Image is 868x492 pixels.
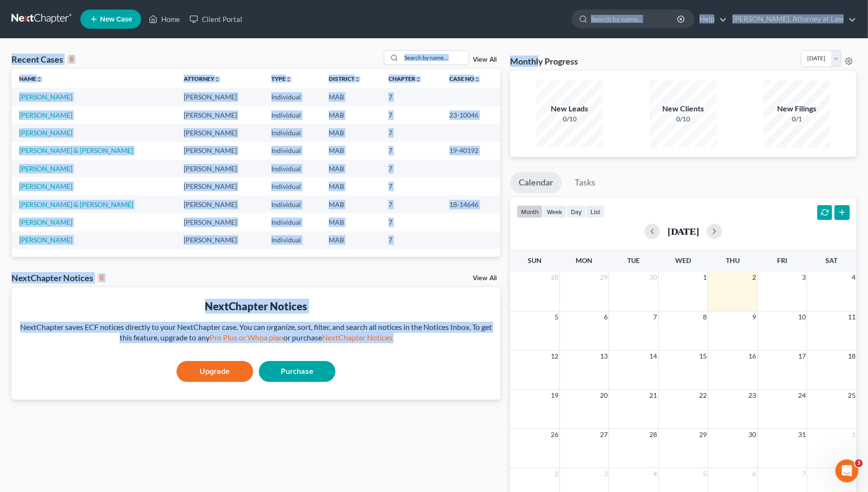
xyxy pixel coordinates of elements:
[176,124,263,142] td: [PERSON_NAME]
[653,311,658,323] span: 7
[649,272,658,283] span: 30
[603,468,609,480] span: 3
[67,55,76,64] div: 9
[176,88,263,106] td: [PERSON_NAME]
[826,256,838,264] span: Sat
[801,272,807,283] span: 3
[702,468,708,480] span: 5
[763,103,830,114] div: New Filings
[329,75,360,82] a: Districtunfold_more
[97,273,106,282] div: 0
[586,205,604,218] button: list
[184,75,220,82] a: Attorneyunfold_more
[576,256,592,264] span: Mon
[321,213,381,231] td: MAB
[321,160,381,177] td: MAB
[442,142,501,160] td: 19-40192
[176,142,263,160] td: [PERSON_NAME]
[653,468,658,480] span: 4
[649,350,658,362] span: 14
[259,361,335,382] a: Purchase
[176,213,263,231] td: [PERSON_NAME]
[381,196,442,213] td: 7
[401,51,468,65] input: Search by name...
[19,182,72,190] a: [PERSON_NAME]
[176,160,263,177] td: [PERSON_NAME]
[566,172,604,193] a: Tasks
[19,218,72,226] a: [PERSON_NAME]
[381,231,442,249] td: 7
[36,77,42,82] i: unfold_more
[321,142,381,160] td: MAB
[847,390,857,401] span: 25
[177,361,253,382] a: Upgrade
[536,114,603,124] div: 0/10
[702,272,708,283] span: 1
[554,311,559,323] span: 5
[355,77,360,82] i: unfold_more
[599,350,609,362] span: 13
[543,205,567,218] button: week
[321,106,381,124] td: MAB
[698,390,708,401] span: 22
[536,103,603,114] div: New Leads
[11,54,76,65] div: Recent Cases
[554,468,559,480] span: 2
[19,299,493,314] div: NextChapter Notices
[176,106,263,124] td: [PERSON_NAME]
[264,88,321,106] td: Individual
[728,11,856,28] a: [PERSON_NAME], Attorney at Law
[668,226,699,236] h2: [DATE]
[381,213,442,231] td: 7
[264,177,321,195] td: Individual
[851,272,857,283] span: 4
[748,390,757,401] span: 23
[702,311,708,323] span: 8
[473,56,497,63] a: View All
[649,429,658,440] span: 28
[599,272,609,283] span: 29
[473,275,497,282] a: View All
[415,77,421,82] i: unfold_more
[176,196,263,213] td: [PERSON_NAME]
[763,114,830,124] div: 0/1
[752,468,757,480] span: 6
[321,231,381,249] td: MAB
[321,124,381,142] td: MAB
[449,75,480,82] a: Case Nounfold_more
[442,106,501,124] td: 23-10046
[510,172,562,193] a: Calendar
[726,256,740,264] span: Thu
[176,231,263,249] td: [PERSON_NAME]
[381,106,442,124] td: 7
[847,311,857,323] span: 11
[550,350,559,362] span: 12
[528,256,542,264] span: Sun
[550,429,559,440] span: 26
[322,333,392,342] a: NextChapter Notices
[752,311,757,323] span: 9
[517,205,543,218] button: month
[748,350,757,362] span: 16
[698,429,708,440] span: 29
[264,196,321,213] td: Individual
[286,77,291,82] i: unfold_more
[321,177,381,195] td: MAB
[19,93,72,101] a: [PERSON_NAME]
[321,196,381,213] td: MAB
[19,322,493,344] div: NextChapter saves ECF notices directly to your NextChapter case. You can organize, sort, filter, ...
[627,256,640,264] span: Tue
[847,350,857,362] span: 18
[381,124,442,142] td: 7
[599,390,609,401] span: 20
[19,200,133,208] a: [PERSON_NAME] & [PERSON_NAME]
[264,213,321,231] td: Individual
[698,350,708,362] span: 15
[797,390,807,401] span: 24
[264,231,321,249] td: Individual
[264,124,321,142] td: Individual
[176,177,263,195] td: [PERSON_NAME]
[19,146,133,154] a: [PERSON_NAME] & [PERSON_NAME]
[389,75,421,82] a: Chapterunfold_more
[603,311,609,323] span: 6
